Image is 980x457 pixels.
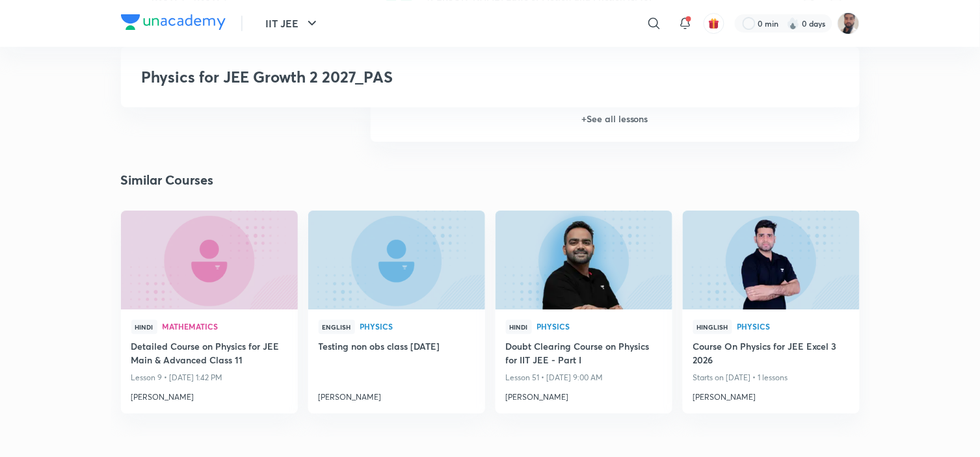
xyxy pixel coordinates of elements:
[163,322,287,330] span: Mathematics
[683,211,860,309] a: new-thumbnail
[121,211,298,309] a: new-thumbnail
[308,211,485,309] a: new-thumbnail
[537,322,662,330] span: Physics
[704,13,724,34] button: avatar
[163,322,287,332] a: Mathematics
[131,339,287,369] a: Detailed Course on Physics for JEE Main & Advanced Class 11
[537,322,662,332] a: Physics
[319,339,475,356] a: Testing non obs class [DATE]
[121,170,214,190] h2: Similar Courses
[506,386,662,403] a: [PERSON_NAME]
[737,322,849,330] span: Physics
[121,14,226,30] img: Company Logo
[371,96,860,142] h6: + See all lessons
[131,369,287,386] p: Lesson 9 • [DATE] 1:42 PM
[693,339,849,369] a: Course On Physics for JEE Excel 3 2026
[737,322,849,332] a: Physics
[360,322,475,330] span: Physics
[838,12,860,34] img: SHAHNAWAZ AHMAD
[708,18,720,29] img: avatar
[494,209,674,310] img: new-thumbnail
[506,339,662,369] a: Doubt Clearing Course on Physics for IIT JEE - Part I
[119,209,299,310] img: new-thumbnail
[787,17,800,30] img: streak
[121,14,226,33] a: Company Logo
[360,322,475,332] a: Physics
[693,386,849,403] a: [PERSON_NAME]
[693,369,849,386] p: Starts on [DATE] • 1 lessons
[681,209,861,310] img: new-thumbnail
[142,68,651,86] h3: Physics for JEE Growth 2 2027_PAS
[306,209,486,310] img: new-thumbnail
[693,320,732,334] span: Hinglish
[131,320,157,334] span: Hindi
[506,369,662,386] p: Lesson 51 • [DATE] 9:00 AM
[496,211,672,309] a: new-thumbnail
[319,320,355,334] span: English
[319,386,475,403] a: [PERSON_NAME]
[131,386,287,403] a: [PERSON_NAME]
[258,10,328,36] button: IIT JEE
[506,320,532,334] span: Hindi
